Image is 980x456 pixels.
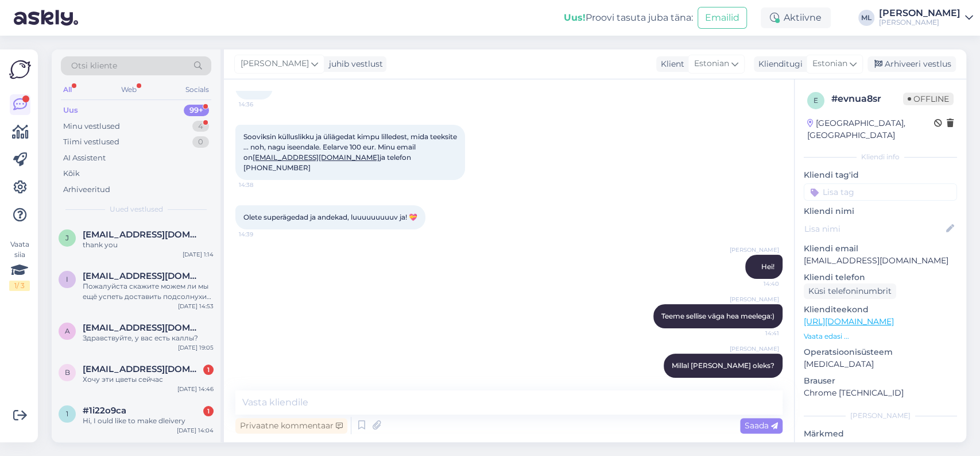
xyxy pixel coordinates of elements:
[804,346,957,358] p: Operatsioonisüsteem
[63,105,78,116] div: Uus
[178,343,214,352] div: [DATE] 19:05
[203,406,214,416] div: 1
[83,374,214,385] div: Хочу эти цветы сейчас
[66,275,68,283] span: i
[119,82,139,97] div: Web
[192,121,209,132] div: 4
[761,7,831,28] div: Aktiivne
[903,93,954,105] span: Offline
[235,418,347,434] div: Privaatne kommentaar
[241,58,309,70] span: [PERSON_NAME]
[804,255,957,267] p: [EMAIL_ADDRESS][DOMAIN_NAME]
[698,7,747,29] button: Emailid
[83,333,214,343] div: Здравствуйте, у вас есть каллы?
[804,428,957,440] p: Märkmed
[63,121,120,132] div: Minu vestlused
[65,233,69,242] span: j
[63,168,80,179] div: Kõik
[804,411,957,421] div: [PERSON_NAME]
[564,11,693,25] div: Proovi tasuta juba täna:
[804,223,944,235] input: Lisa nimi
[184,105,209,116] div: 99+
[736,378,779,387] span: 14:41
[83,281,214,302] div: Пожалуйста скажите можем ли мы ещё успеть доставить подсолнухи сегодня в район около телевизионно...
[804,331,957,342] p: Vaata edasi ...
[656,58,684,70] div: Klient
[730,344,779,353] span: [PERSON_NAME]
[66,409,68,418] span: 1
[63,184,110,196] div: Arhiveeritud
[183,250,214,259] div: [DATE] 1:14
[564,12,586,23] b: Uus!
[83,229,202,240] span: jplanners@gmail.com
[324,58,383,70] div: juhib vestlust
[804,316,894,327] a: [URL][DOMAIN_NAME]
[183,82,211,97] div: Socials
[736,329,779,338] span: 14:41
[804,271,957,283] p: Kliendi telefon
[63,152,106,164] div: AI Assistent
[243,213,417,221] span: Olete superägedad ja andekad, luuuuuuuuuv ja! 💝
[71,60,117,72] span: Otsi kliente
[730,246,779,254] span: [PERSON_NAME]
[9,59,31,81] img: Askly Logo
[814,96,818,105] span: e
[804,358,957,370] p: [MEDICAL_DATA]
[879,9,960,18] div: [PERSON_NAME]
[83,405,126,416] span: #1i22o9ca
[858,10,874,26] div: ML
[9,281,30,291] div: 1 / 3
[65,368,70,377] span: b
[83,240,214,250] div: thank you
[178,302,214,311] div: [DATE] 14:53
[804,205,957,217] p: Kliendi nimi
[812,58,847,70] span: Estonian
[745,420,778,431] span: Saada
[243,132,459,172] span: Sooviksin külluslikku ja üliägedat kimpu lilledest, mida teeksite ... noh, nagu iseendale. Eelarv...
[831,92,903,106] div: # evnua8sr
[807,117,934,141] div: [GEOGRAPHIC_DATA], [GEOGRAPHIC_DATA]
[110,204,163,214] span: Uued vestlused
[177,426,214,435] div: [DATE] 14:04
[203,365,214,375] div: 1
[253,153,379,162] a: [EMAIL_ADDRESS][DOMAIN_NAME]
[879,9,973,27] a: [PERSON_NAME][PERSON_NAME]
[239,100,282,109] span: 14:36
[736,279,779,288] span: 14:40
[867,56,956,72] div: Arhiveeri vestlus
[65,327,70,335] span: a
[804,304,957,316] p: Klienditeekond
[804,375,957,387] p: Brauser
[804,152,957,162] div: Kliendi info
[177,385,214,393] div: [DATE] 14:46
[804,243,957,255] p: Kliendi email
[63,136,119,148] div: Tiimi vestlused
[83,271,202,281] span: ingrida.dem@gmail.com
[239,181,282,189] span: 14:38
[83,416,214,426] div: Hi, I ould like to make dleivery
[672,361,774,370] span: Millal [PERSON_NAME] oleks?
[9,239,30,291] div: Vaata siia
[239,230,282,239] span: 14:39
[761,262,774,271] span: Hei!
[754,58,803,70] div: Klienditugi
[694,58,729,70] span: Estonian
[804,183,957,201] input: Lisa tag
[804,169,957,181] p: Kliendi tag'id
[192,136,209,148] div: 0
[879,18,960,27] div: [PERSON_NAME]
[661,312,774,320] span: Teeme sellise väga hea meelega:)
[730,295,779,304] span: [PERSON_NAME]
[804,283,896,299] div: Küsi telefoninumbrit
[61,82,74,97] div: All
[83,323,202,333] span: aljona.naumova@outlook.com
[83,364,202,374] span: berlinbmw666@gmail.com
[804,387,957,399] p: Chrome [TECHNICAL_ID]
